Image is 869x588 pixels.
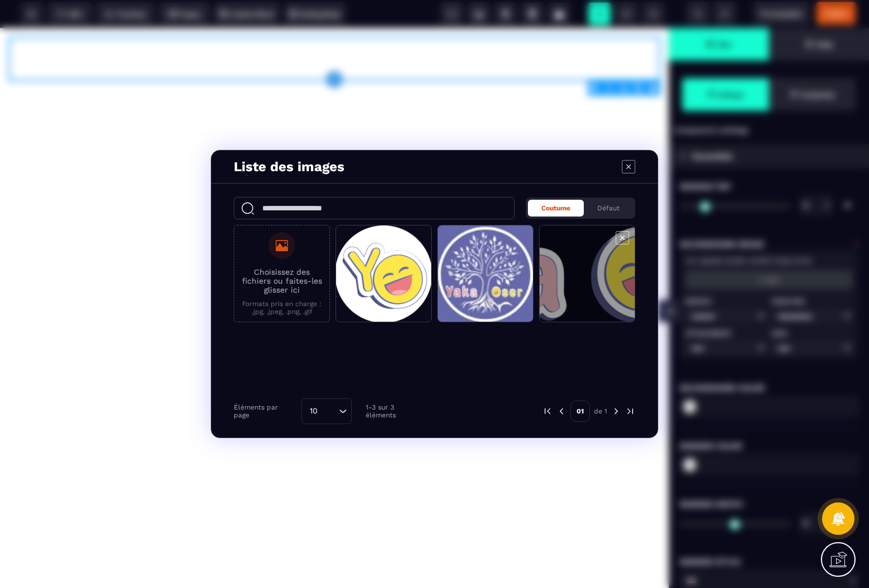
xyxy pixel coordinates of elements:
[611,406,621,416] img: next
[570,401,590,422] p: 01
[322,405,336,417] input: Search for option
[556,406,566,416] img: prev
[542,406,552,416] img: prev
[301,398,352,424] div: Search for option
[597,204,620,212] span: Défaut
[594,407,607,416] p: de 1
[366,403,427,419] p: 1-3 sur 3 éléments
[234,403,296,419] p: Éléments par page
[240,300,324,316] p: Formats pris en charge : .jpg, .jpeg, .png, .gif
[306,405,322,417] span: 10
[240,267,324,294] p: Choisissez des fichiers ou faites-les glisser ici
[234,159,344,175] h4: Liste des images
[541,204,570,212] span: Coutume
[625,406,635,416] img: next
